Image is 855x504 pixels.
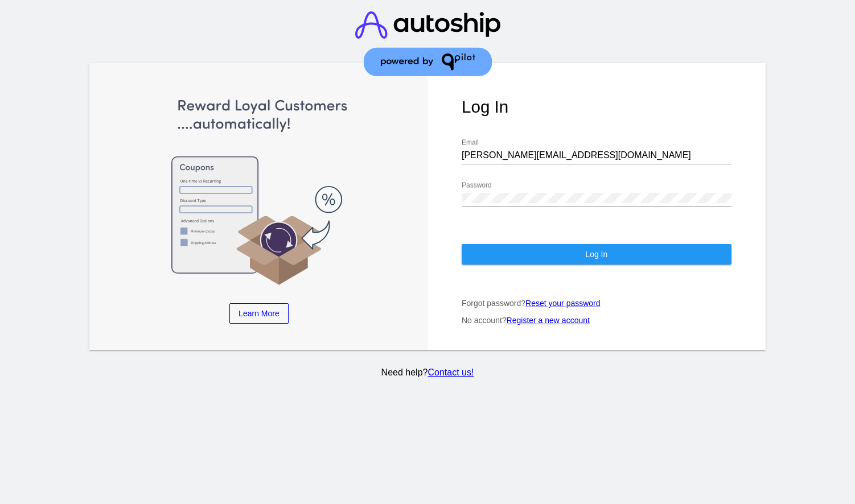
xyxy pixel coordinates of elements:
input: Email [462,150,731,160]
h1: Log In [462,97,731,117]
span: Learn More [239,309,279,318]
p: No account? [462,316,731,325]
a: Learn More [229,303,289,324]
span: Log In [585,250,607,259]
a: Register a new account [507,316,590,325]
a: Contact us! [427,367,474,377]
p: Forgot password? [462,299,731,308]
p: Need help? [88,367,768,378]
button: Log In [462,244,731,265]
img: Apply Coupons Automatically to Scheduled Orders with QPilot [124,97,394,286]
a: Reset your password [525,299,601,308]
